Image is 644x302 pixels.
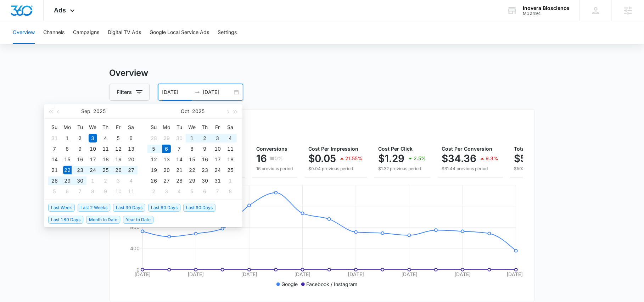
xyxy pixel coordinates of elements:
div: 15 [63,155,72,164]
div: 2 [76,134,84,142]
div: 11 [127,187,135,196]
span: Conversions [257,146,288,152]
td: 2025-11-07 [211,186,224,197]
span: Last 90 Days [183,204,215,212]
p: $0.04 previous period [309,166,363,172]
span: Cost Per Impression [309,146,359,152]
div: 5 [114,134,123,142]
td: 2025-11-08 [224,186,237,197]
td: 2025-10-08 [86,186,99,197]
div: 17 [213,155,222,164]
td: 2025-10-10 [211,144,224,154]
p: 16 previous period [257,166,293,172]
p: Facebook / Instagram [306,280,357,288]
td: 2025-09-11 [99,144,112,154]
div: 18 [101,155,110,164]
div: 6 [201,187,209,196]
td: 2025-10-23 [198,165,211,175]
td: 2025-09-17 [86,154,99,165]
td: 2025-10-09 [198,144,211,154]
td: 2025-09-19 [112,154,125,165]
p: $31.44 previous period [442,166,499,172]
input: Start date [162,88,192,96]
td: 2025-10-11 [125,186,138,197]
span: Last 60 Days [148,204,180,212]
div: 6 [127,134,135,142]
div: 6 [63,187,72,196]
tspan: [DATE] [454,271,471,277]
button: 2025 [94,104,106,118]
div: 7 [50,145,59,153]
th: Su [147,122,160,133]
tspan: [DATE] [187,271,204,277]
div: 22 [188,166,196,174]
td: 2025-09-14 [48,154,61,165]
div: 7 [213,187,222,196]
td: 2025-10-14 [173,154,186,165]
span: Cost Per Click [379,146,413,152]
div: 14 [175,155,184,164]
p: $549.78 [514,153,554,164]
button: Overview [13,21,35,44]
div: 5 [50,187,59,196]
div: 28 [150,134,158,142]
td: 2025-10-03 [112,175,125,186]
tspan: [DATE] [134,271,150,277]
span: Last Week [48,204,75,212]
p: $1.29 [379,153,405,164]
div: 7 [175,145,184,153]
div: 8 [226,187,235,196]
div: 4 [101,134,110,142]
td: 2025-09-25 [99,165,112,175]
div: 24 [213,166,222,174]
span: Total Spend [514,146,543,152]
span: Ads [54,6,66,14]
td: 2025-10-01 [186,133,198,144]
div: 3 [114,177,123,185]
td: 2025-09-29 [160,133,173,144]
th: Tu [173,122,186,133]
div: 18 [226,155,235,164]
div: account id [523,11,569,16]
td: 2025-09-26 [112,165,125,175]
div: 29 [162,134,171,142]
td: 2025-11-06 [198,186,211,197]
span: Last 30 Days [113,204,145,212]
div: 2 [150,187,158,196]
td: 2025-09-03 [86,133,99,144]
div: 25 [101,166,110,174]
th: Tu [74,122,86,133]
th: Th [198,122,211,133]
td: 2025-09-30 [173,133,186,144]
td: 2025-10-04 [224,133,237,144]
td: 2025-10-07 [173,144,186,154]
div: 10 [89,145,97,153]
div: 12 [150,155,158,164]
tspan: 0 [136,267,139,273]
td: 2025-10-20 [160,165,173,175]
div: 30 [175,134,184,142]
div: 28 [175,177,184,185]
div: 3 [162,187,171,196]
div: 3 [89,134,97,142]
td: 2025-09-02 [74,133,86,144]
div: 4 [226,134,235,142]
div: 7 [76,187,84,196]
h3: Overview [110,67,535,79]
td: 2025-09-01 [61,133,74,144]
td: 2025-09-30 [74,175,86,186]
div: 22 [63,166,72,174]
td: 2025-10-08 [186,144,198,154]
td: 2025-10-25 [224,165,237,175]
td: 2025-09-12 [112,144,125,154]
div: 14 [50,155,59,164]
td: 2025-11-01 [224,175,237,186]
div: 2 [201,134,209,142]
p: Google [281,280,298,288]
td: 2025-10-13 [160,154,173,165]
td: 2025-09-28 [147,133,160,144]
div: account name [523,5,569,11]
td: 2025-10-05 [147,144,160,154]
td: 2025-09-13 [125,144,138,154]
td: 2025-11-03 [160,186,173,197]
